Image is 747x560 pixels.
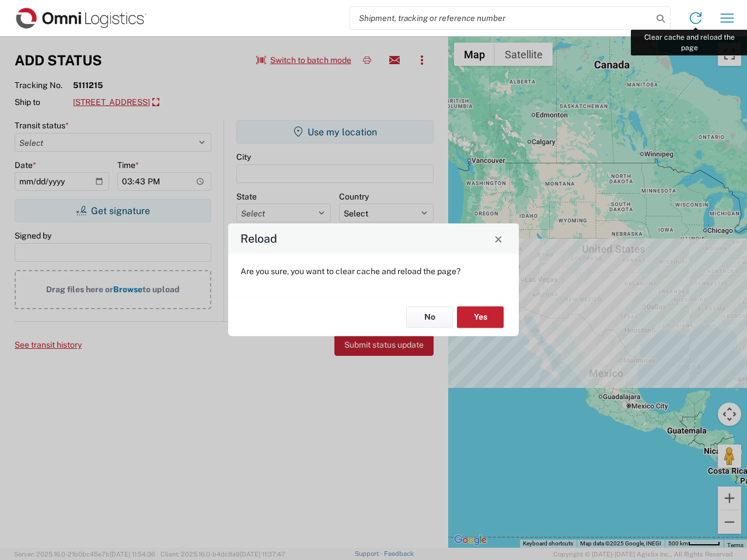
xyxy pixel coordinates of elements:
button: No [406,306,453,328]
input: Shipment, tracking or reference number [350,7,652,29]
h4: Reload [240,230,277,247]
p: Are you sure, you want to clear cache and reload the page? [240,266,507,276]
button: Close [490,230,507,247]
button: Yes [457,306,504,328]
